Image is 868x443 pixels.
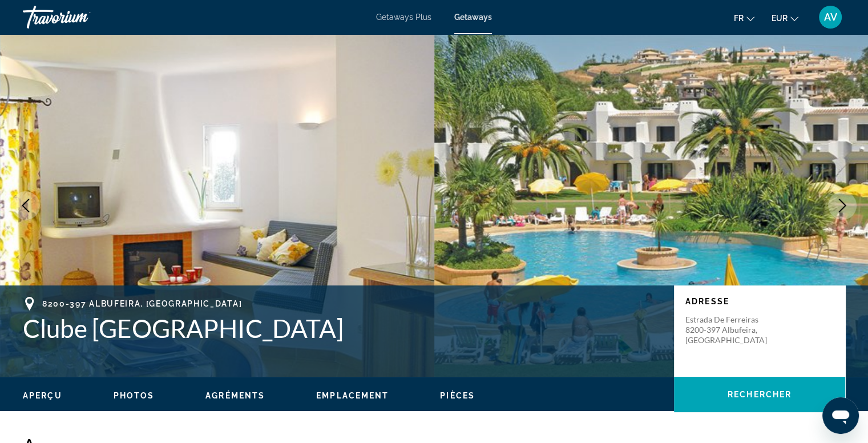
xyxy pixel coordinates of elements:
[772,14,788,23] span: EUR
[828,191,857,220] button: Next image
[772,10,798,26] button: Change currency
[42,299,242,308] span: 8200-397 Albufeira, [GEOGRAPHIC_DATA]
[728,390,792,399] span: Rechercher
[454,13,492,22] a: Getaways
[23,2,137,32] a: Travorium
[685,315,777,345] p: Estrada de Ferreiras 8200-397 Albufeira, [GEOGRAPHIC_DATA]
[674,377,845,412] button: Rechercher
[376,13,431,22] a: Getaways Plus
[734,10,754,26] button: Change language
[734,14,744,23] span: fr
[23,391,62,400] span: Aperçu
[316,390,389,401] button: Emplacement
[824,11,837,23] span: AV
[822,397,859,434] iframe: Bouton de lancement de la fenêtre de messagerie
[205,390,265,401] button: Agréments
[205,391,265,400] span: Agréments
[316,391,389,400] span: Emplacement
[114,390,155,401] button: Photos
[114,391,155,400] span: Photos
[440,391,475,400] span: Pièces
[23,313,663,343] h1: Clube [GEOGRAPHIC_DATA]
[685,297,834,306] p: Adresse
[815,5,845,29] button: User Menu
[23,390,62,401] button: Aperçu
[440,390,475,401] button: Pièces
[11,191,40,220] button: Previous image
